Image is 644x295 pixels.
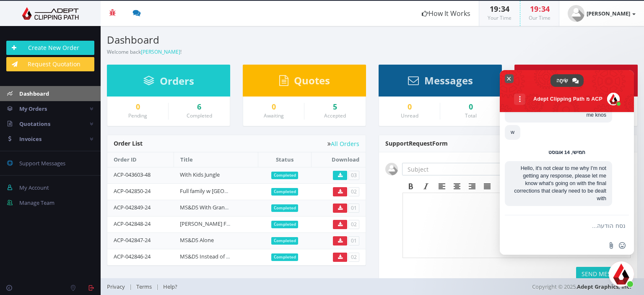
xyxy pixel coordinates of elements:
[449,181,465,192] div: Align center
[465,112,477,119] small: Total
[107,152,174,167] th: Order ID
[271,204,299,212] span: Completed
[114,204,151,211] a: ACP-042849-24
[180,204,238,211] a: MS&DS With Grandkids
[530,4,538,14] span: 19
[249,103,298,111] a: 0
[413,1,479,26] a: How It Works
[447,103,495,111] div: 0
[324,112,346,119] small: Accepted
[505,74,514,83] span: סגור צ'אט
[418,181,434,192] div: Italic
[501,4,509,14] span: 34
[264,112,284,119] small: Awaiting
[385,103,434,111] a: 0
[548,150,586,155] div: חמישי, 14 אוגוסט
[19,90,49,97] span: Dashboard
[403,193,630,258] iframe: Rich Text Area. Press ALT-F9 for menu. Press ALT-F10 for toolbar. Press ALT-0 for help
[19,184,49,191] span: My Account
[385,139,448,147] span: Support Form
[271,172,299,179] span: Completed
[514,165,606,201] span: Hello, it's not clear to me why I'm not getting any response, please let me know what's going on ...
[619,242,626,249] span: הוספת אימוג׳י
[409,139,432,147] span: Request
[143,79,194,86] a: Orders
[258,152,312,167] th: Status
[114,187,151,195] a: ACP-042850-24
[525,215,626,236] textarea: נסח הודעה...
[19,120,50,128] span: Quotations
[408,78,473,86] a: Messages
[19,105,47,112] span: My Orders
[6,57,94,71] a: Request Quotation
[114,236,151,244] a: ACP-042847-24
[559,1,644,26] a: [PERSON_NAME]
[175,103,223,111] a: 6
[114,139,143,147] span: Order List
[490,4,498,14] span: 19
[6,7,94,20] img: Adept Graphics
[465,181,480,192] div: Align right
[180,253,239,260] a: MS&DS Instead of Bride
[311,103,359,111] a: 5
[271,188,299,196] span: Completed
[114,171,151,178] a: ACP-043603-48
[114,220,151,227] a: ACP-042848-24
[532,282,631,291] span: Copyright © 2025,
[496,181,511,192] div: Bullet list
[609,261,634,287] a: סגור צ'אט
[132,283,156,290] a: Terms
[271,221,299,228] span: Completed
[107,278,461,295] div: | |
[128,112,147,119] small: Pending
[107,283,129,290] a: Privacy
[401,112,418,119] small: Unread
[498,4,501,14] span: :
[19,199,55,206] span: Manage Team
[114,103,162,111] a: 0
[279,78,330,86] a: Quotes
[6,41,94,55] a: Create New Order
[294,73,330,87] span: Quotes
[174,152,258,167] th: Title
[434,181,449,192] div: Align left
[160,74,194,88] span: Orders
[551,74,584,87] a: שִׂיחָה
[402,163,510,175] input: Subject
[19,135,42,143] span: Invoices
[141,48,180,55] a: [PERSON_NAME]
[424,73,473,87] span: Messages
[271,253,299,261] span: Completed
[312,152,366,167] th: Download
[107,48,182,55] small: Welcome back !
[587,10,630,17] strong: [PERSON_NAME]
[180,220,240,227] a: [PERSON_NAME] Family
[541,4,550,14] span: 34
[403,181,418,192] div: Bold
[488,14,512,21] small: Your Time
[608,242,615,249] span: שלח קובץ
[568,5,584,22] img: user_default.jpg
[187,112,212,119] small: Completed
[107,34,366,45] h3: Dashboard
[576,267,631,281] button: SEND MESSAGE
[19,159,65,167] span: Support Messages
[556,74,568,87] span: שִׂיחָה
[511,129,514,135] span: w
[385,163,398,175] img: user_default.jpg
[159,283,182,290] a: Help?
[271,237,299,245] span: Completed
[180,187,264,195] a: Full family w [GEOGRAPHIC_DATA]
[480,181,495,192] div: Justify
[577,283,631,290] a: Adept Graphics, Inc.
[180,236,214,244] a: MS&DS Alone
[538,4,541,14] span: :
[529,14,551,21] small: Our Time
[114,253,151,260] a: ACP-042846-24
[180,171,220,178] a: With Kids Jungle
